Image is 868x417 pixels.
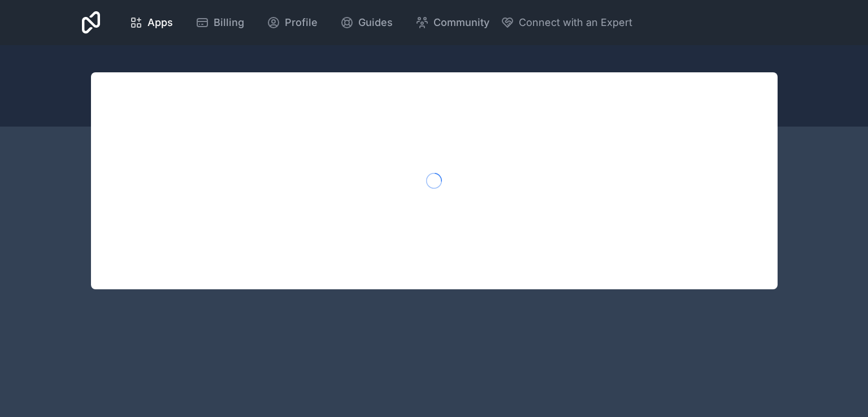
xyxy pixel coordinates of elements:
[501,15,632,31] button: Connect with an Expert
[258,10,327,35] a: Profile
[406,10,498,35] a: Community
[214,15,244,31] span: Billing
[285,15,318,31] span: Profile
[433,15,489,31] span: Community
[331,10,402,35] a: Guides
[186,10,253,35] a: Billing
[120,10,182,35] a: Apps
[358,15,393,31] span: Guides
[147,15,173,31] span: Apps
[519,15,632,31] span: Connect with an Expert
